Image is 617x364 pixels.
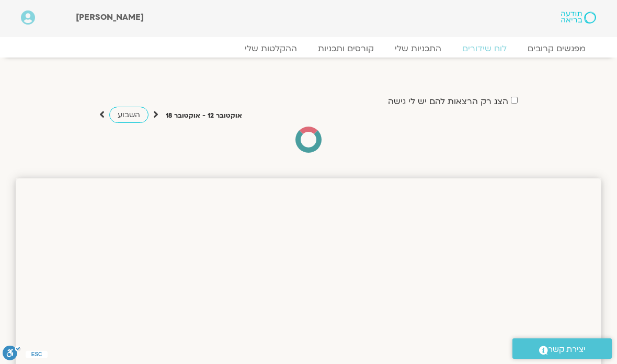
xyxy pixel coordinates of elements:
[21,43,596,54] nav: Menu
[548,343,586,357] span: יצירת קשר
[384,43,452,54] a: התכניות שלי
[512,338,612,359] a: יצירת קשר
[166,110,242,121] p: אוקטובר 12 - אוקטובר 18
[234,43,307,54] a: ההקלטות שלי
[118,110,140,120] span: השבוע
[388,97,508,106] label: הצג רק הרצאות להם יש לי גישה
[307,43,384,54] a: קורסים ותכניות
[109,107,148,123] a: השבוע
[452,43,517,54] a: לוח שידורים
[517,43,596,54] a: מפגשים קרובים
[76,12,144,23] span: [PERSON_NAME]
